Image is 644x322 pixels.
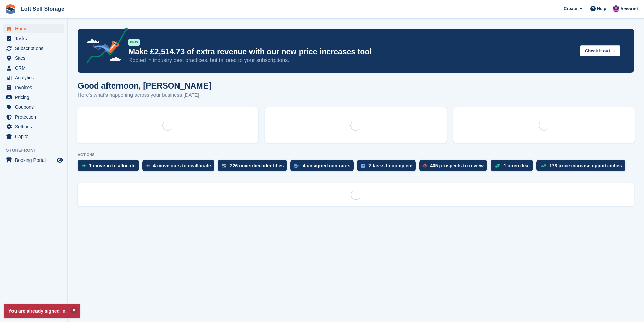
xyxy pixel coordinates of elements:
[82,164,86,168] img: move_ins_to_allocate_icon-fdf77a2bb77ea45bf5b3d319d69a93e2d87916cf1d5bf7949dd705db3b84f3ca.svg
[3,93,64,102] a: menu
[15,53,55,63] span: Sites
[128,47,575,57] p: Make £2,514.73 of extra revenue with our new price increases tool
[430,163,484,168] div: 405 prospects to review
[620,6,638,13] span: Account
[3,132,64,141] a: menu
[230,163,284,168] div: 226 unverified identities
[15,132,55,141] span: Capital
[18,3,67,15] a: Loft Self Storage
[128,39,140,46] div: NEW
[549,163,622,168] div: 178 price increase opportunities
[3,24,64,33] a: menu
[15,34,55,43] span: Tasks
[290,160,357,175] a: 4 unsigned contracts
[419,160,491,175] a: 405 prospects to review
[4,304,80,318] p: You are already signed in.
[361,164,365,168] img: task-75834270c22a3079a89374b754ae025e5fb1db73e45f91037f5363f120a921f8.svg
[142,160,218,175] a: 4 move outs to deallocate
[495,163,500,168] img: deal-1b604bf984904fb50ccaf53a9ad4b4a5d6e5aea283cecdc64d6e3604feb123c2.svg
[541,164,546,167] img: price_increase_opportunities-93ffe204e8149a01c8c9dc8f82e8f89637d9d84a8eef4429ea346261dce0b2c0.svg
[5,4,16,14] img: stora-icon-8386f47178a22dfd0bd8f6a31ec36ba5ce8667c1dd55bd0f319d3a0aa187defe.svg
[3,102,64,112] a: menu
[3,155,64,165] a: menu
[15,155,55,165] span: Booking Portal
[504,163,530,168] div: 1 open deal
[78,153,634,157] p: ACTIONS
[89,163,136,168] div: 1 move in to allocate
[303,163,350,168] div: 4 unsigned contracts
[78,81,211,90] h1: Good afternoon, [PERSON_NAME]
[78,160,142,175] a: 1 move in to allocate
[15,24,55,33] span: Home
[78,91,211,99] p: Here's what's happening across your business [DATE]
[15,93,55,102] span: Pricing
[3,34,64,43] a: menu
[81,27,128,66] img: price-adjustments-announcement-icon-8257ccfd72463d97f412b2fc003d46551f7dbcb40ab6d574587a9cd5c0d94...
[536,160,629,175] a: 178 price increase opportunities
[56,156,64,164] a: Preview store
[491,160,536,175] a: 1 open deal
[613,5,619,12] img: Amy Wright
[294,164,299,168] img: contract_signature_icon-13c848040528278c33f63329250d36e43548de30e8caae1d1a13099fd9432cc5.svg
[3,112,64,122] a: menu
[153,163,211,168] div: 4 move outs to deallocate
[218,160,291,175] a: 226 unverified identities
[15,112,55,122] span: Protection
[597,5,606,12] span: Help
[146,164,150,168] img: move_outs_to_deallocate_icon-f764333ba52eb49d3ac5e1228854f67142a1ed5810a6f6cc68b1a99e826820c5.svg
[580,45,620,56] button: Check it out →
[15,63,55,73] span: CRM
[357,160,419,175] a: 7 tasks to complete
[3,63,64,73] a: menu
[15,44,55,53] span: Subscriptions
[3,122,64,131] a: menu
[3,73,64,82] a: menu
[128,57,575,64] p: Rooted in industry best practices, but tailored to your subscriptions.
[368,163,412,168] div: 7 tasks to complete
[3,53,64,63] a: menu
[3,44,64,53] a: menu
[564,5,577,12] span: Create
[15,122,55,131] span: Settings
[15,73,55,82] span: Analytics
[6,147,67,154] span: Storefront
[222,164,226,168] img: verify_identity-adf6edd0f0f0b5bbfe63781bf79b02c33cf7c696d77639b501bdc392416b5a36.svg
[15,102,55,112] span: Coupons
[15,83,55,92] span: Invoices
[423,164,427,168] img: prospect-51fa495bee0391a8d652442698ab0144808aea92771e9ea1ae160a38d050c398.svg
[3,83,64,92] a: menu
